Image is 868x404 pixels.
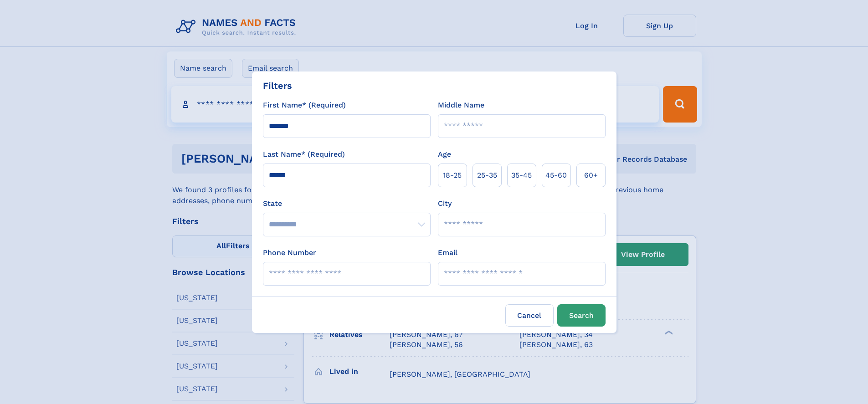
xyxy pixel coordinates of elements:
[438,100,484,111] label: Middle Name
[443,170,462,181] span: 18‑25
[557,304,606,327] button: Search
[263,79,292,92] div: Filters
[438,198,452,209] label: City
[584,170,598,181] span: 60+
[263,149,345,160] label: Last Name* (Required)
[263,247,316,258] label: Phone Number
[438,247,457,258] label: Email
[263,100,346,111] label: First Name* (Required)
[477,170,497,181] span: 25‑35
[263,198,431,209] label: State
[545,170,567,181] span: 45‑60
[511,170,532,181] span: 35‑45
[505,304,554,327] label: Cancel
[438,149,451,160] label: Age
